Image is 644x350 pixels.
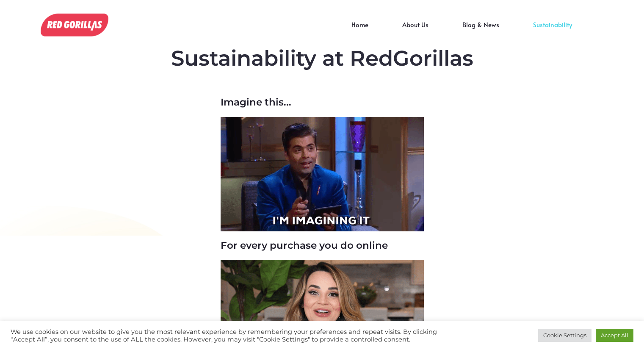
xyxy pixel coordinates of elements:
[385,25,445,37] a: About Us
[334,25,385,37] a: Home
[221,240,424,252] h3: For every purchase you do online
[596,329,633,342] a: Accept All
[516,25,589,37] a: Sustainability
[41,14,108,36] img: We care about Sustainability
[445,25,516,37] a: Blog & News
[221,117,424,231] img: We care about Sustainability
[11,328,447,343] div: We use cookies on our website to give you the most relevant experience by remembering your prefer...
[538,329,591,342] a: Cookie Settings
[85,46,559,71] h2: Sustainability at RedGorillas
[221,97,424,108] h3: Imagine this...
